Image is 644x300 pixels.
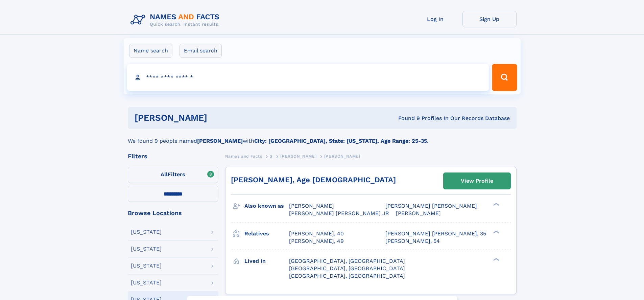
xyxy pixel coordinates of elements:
[324,154,360,159] span: [PERSON_NAME]
[289,237,344,245] a: [PERSON_NAME], 49
[128,153,218,159] div: Filters
[289,273,405,279] span: [GEOGRAPHIC_DATA], [GEOGRAPHIC_DATA]
[385,230,486,237] a: [PERSON_NAME] [PERSON_NAME], 35
[128,129,517,145] div: We found 9 people named with .
[289,258,405,264] span: [GEOGRAPHIC_DATA], [GEOGRAPHIC_DATA]
[461,173,493,189] div: View Profile
[492,230,500,234] div: ❯
[289,210,389,216] span: [PERSON_NAME] [PERSON_NAME] JR
[244,228,289,239] h3: Relatives
[161,171,168,178] span: All
[270,154,273,159] span: S
[244,255,289,267] h3: Lived in
[128,210,218,216] div: Browse Locations
[270,152,273,160] a: S
[385,203,477,209] span: [PERSON_NAME] [PERSON_NAME]
[444,173,510,189] a: View Profile
[289,265,405,272] span: [GEOGRAPHIC_DATA], [GEOGRAPHIC_DATA]
[408,11,462,27] a: Log In
[128,167,218,183] label: Filters
[131,246,162,252] div: [US_STATE]
[462,11,517,27] a: Sign Up
[197,138,243,144] b: [PERSON_NAME]
[180,44,222,58] label: Email search
[131,229,162,235] div: [US_STATE]
[129,44,172,58] label: Name search
[303,115,510,122] div: Found 9 Profiles In Our Records Database
[128,11,225,29] img: Logo Names and Facts
[135,114,303,122] h1: [PERSON_NAME]
[225,152,262,160] a: Names and Facts
[244,200,289,212] h3: Also known as
[396,210,441,216] span: [PERSON_NAME]
[492,257,500,261] div: ❯
[289,203,334,209] span: [PERSON_NAME]
[131,280,162,285] div: [US_STATE]
[492,64,517,91] button: Search Button
[280,154,316,159] span: [PERSON_NAME]
[254,138,427,144] b: City: [GEOGRAPHIC_DATA], State: [US_STATE], Age Range: 25-35
[131,263,162,269] div: [US_STATE]
[385,237,440,245] a: [PERSON_NAME], 54
[289,230,344,237] a: [PERSON_NAME], 40
[127,64,489,91] input: search input
[492,202,500,207] div: ❯
[231,176,396,184] a: [PERSON_NAME], Age [DEMOGRAPHIC_DATA]
[280,152,316,160] a: [PERSON_NAME]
